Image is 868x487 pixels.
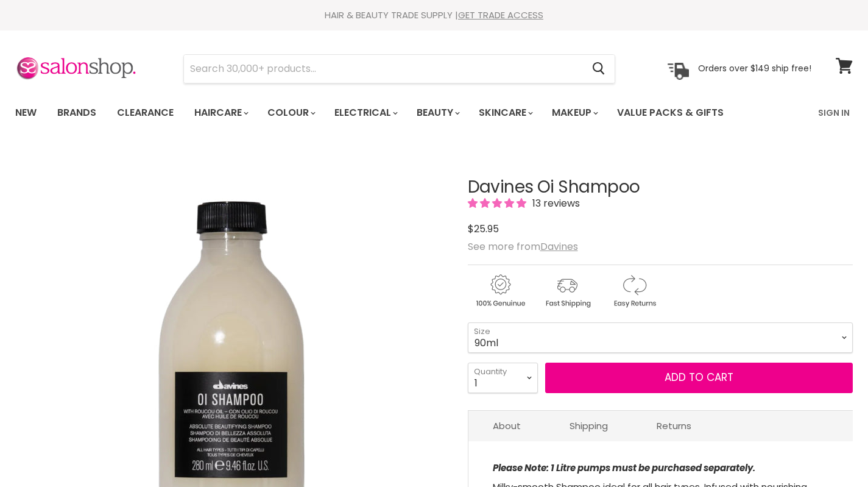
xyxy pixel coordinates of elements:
img: returns.gif [602,272,666,310]
a: Sign In [811,100,857,126]
a: Electrical [325,100,405,126]
a: Makeup [543,100,605,126]
a: About [468,411,545,441]
a: GET TRADE ACCESS [458,9,543,21]
a: Returns [632,411,716,441]
select: Quantity [468,363,538,393]
a: Value Packs & Gifts [608,100,733,126]
input: Search [184,55,582,83]
h1: Davines Oi Shampoo [468,178,853,197]
img: shipping.gif [535,272,599,310]
span: Add to cart [665,370,733,385]
a: Shipping [545,411,632,441]
ul: Main menu [6,95,772,130]
span: $25.95 [468,222,499,236]
span: 5.00 stars [468,196,529,210]
strong: Please Note: 1 Litre pumps must be purchased separately. [493,461,755,474]
a: Skincare [470,100,540,126]
a: Davines [540,240,578,254]
p: Orders over $149 ship free! [698,63,811,74]
a: Beauty [408,100,467,126]
button: Add to cart [545,363,853,393]
form: Product [183,54,615,84]
a: Clearance [108,100,183,126]
a: New [6,100,46,126]
a: Colour [258,100,323,126]
a: Haircare [185,100,256,126]
img: genuine.gif [468,272,532,310]
button: Search [582,55,615,83]
span: See more from [468,240,578,254]
a: Brands [48,100,105,126]
span: 13 reviews [529,196,580,210]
